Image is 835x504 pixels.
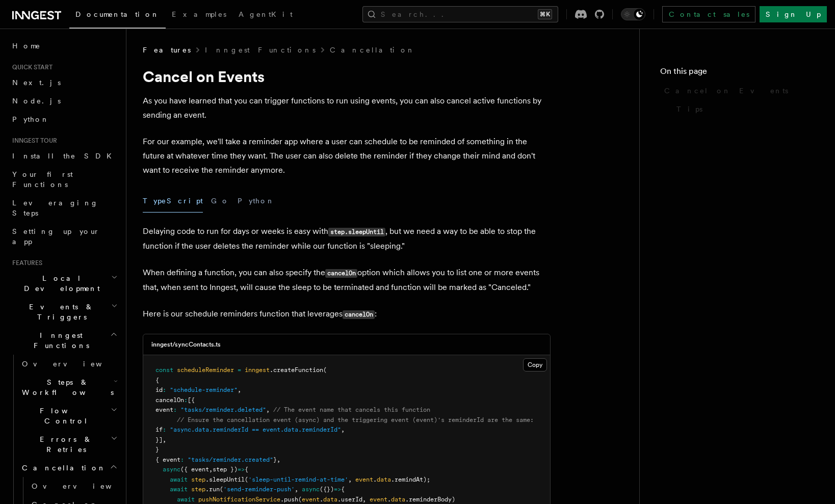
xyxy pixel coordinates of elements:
[22,360,127,368] span: Overview
[18,463,106,473] span: Cancellation
[177,496,195,503] span: await
[239,10,293,18] span: AgentKit
[18,402,120,430] button: Flow Control
[8,165,120,194] a: Your first Functions
[155,456,180,463] span: { event
[180,466,209,473] span: ({ event
[323,496,337,503] span: data
[166,3,232,28] a: Examples
[155,426,163,433] span: if
[177,416,534,423] span: // Ensure the cancellation event (async) and the triggering event (event)'s reminderId are the same:
[8,147,120,165] a: Install the SDK
[184,396,188,404] span: :
[238,366,241,374] span: =
[280,496,298,503] span: .push
[266,406,270,413] span: ,
[391,476,430,483] span: .remindAt);
[191,476,205,483] span: step
[362,6,558,22] button: Search...⌘K
[205,486,220,493] span: .run
[155,386,163,393] span: id
[12,41,41,51] span: Home
[320,486,334,493] span: ({})
[8,259,42,267] span: Features
[143,190,203,213] button: TypeScript
[143,135,551,177] p: For our example, we'll take a reminder app where a user can schedule to be reminded of something ...
[320,496,323,503] span: .
[245,366,270,374] span: inngest
[28,477,120,495] a: Overview
[341,486,345,493] span: {
[188,456,273,463] span: "tasks/reminder.created"
[387,496,391,503] span: .
[213,466,238,473] span: step })
[191,486,205,493] span: step
[273,406,430,413] span: // The event name that cancels this function
[8,37,120,55] a: Home
[170,486,188,493] span: await
[143,224,551,253] p: Delaying code to run for days or weeks is easy with , but we need a way to be able to stop the fu...
[172,10,226,18] span: Examples
[170,426,341,433] span: "async.data.reminderId == event.data.reminderId"
[672,100,815,118] a: Tips
[143,307,551,322] p: Here is our schedule reminders function that leverages :
[355,476,373,483] span: event
[173,406,177,413] span: :
[238,190,275,213] button: Python
[155,396,184,404] span: cancelOn
[302,486,320,493] span: async
[302,496,320,503] span: event
[170,386,238,393] span: "schedule-reminder"
[180,456,184,463] span: :
[209,466,213,473] span: ,
[660,65,815,82] h4: On this page
[155,446,159,453] span: }
[8,273,111,294] span: Local Development
[12,78,61,87] span: Next.js
[660,82,815,100] a: Cancel on Events
[373,476,377,483] span: .
[12,199,98,217] span: Leveraging Steps
[143,45,191,55] span: Features
[664,86,788,96] span: Cancel on Events
[8,222,120,251] a: Setting up your app
[155,377,159,384] span: {
[18,459,120,477] button: Cancellation
[170,476,188,483] span: await
[177,366,234,374] span: scheduleReminder
[676,104,702,114] span: Tips
[662,6,755,22] a: Contact sales
[8,110,120,128] a: Python
[143,67,551,86] h1: Cancel on Events
[12,152,118,160] span: Install the SDK
[248,476,348,483] span: 'sleep-until-remind-at-time'
[8,269,120,298] button: Local Development
[155,406,173,413] span: event
[8,326,120,355] button: Inngest Functions
[211,190,229,213] button: Go
[75,10,160,18] span: Documentation
[220,486,223,493] span: (
[18,430,120,459] button: Errors & Retries
[163,426,166,433] span: :
[155,436,163,443] span: }]
[277,456,280,463] span: ,
[155,366,173,374] span: const
[523,358,547,372] button: Copy
[323,366,327,374] span: (
[238,466,245,473] span: =>
[538,9,552,19] kbd: ⌘K
[760,6,827,22] a: Sign Up
[18,377,114,397] span: Steps & Workflows
[8,330,110,351] span: Inngest Functions
[12,227,100,246] span: Setting up your app
[18,406,111,426] span: Flow Control
[163,436,166,443] span: ,
[12,170,73,189] span: Your first Functions
[232,3,299,28] a: AgentKit
[377,476,391,483] span: data
[337,496,362,503] span: .userId
[223,486,295,493] span: 'send-reminder-push'
[330,45,415,55] a: Cancellation
[18,373,120,402] button: Steps & Workflows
